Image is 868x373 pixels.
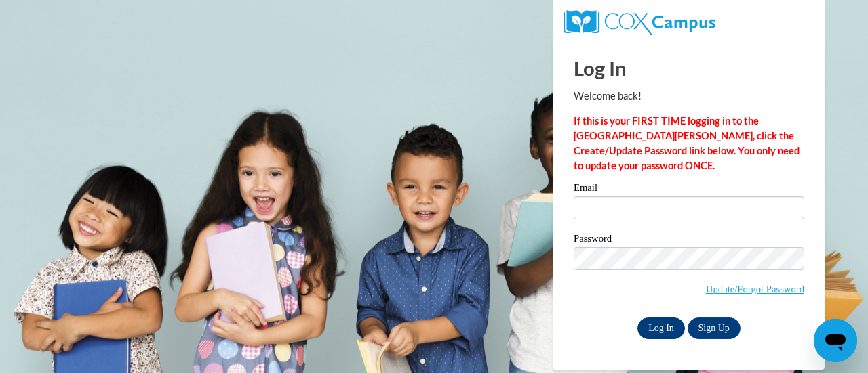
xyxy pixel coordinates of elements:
[574,115,800,171] strong: If this is your FIRST TIME logging in to the [GEOGRAPHIC_DATA][PERSON_NAME], click the Create/Upd...
[574,54,804,82] h1: Log In
[706,284,804,294] a: Update/Forgot Password
[574,89,804,104] p: Welcome back!
[814,319,857,362] iframe: Button to launch messaging window
[564,10,715,35] img: COX Campus
[637,317,685,339] input: Log In
[574,183,804,196] label: Email
[688,317,741,339] a: Sign Up
[574,234,804,247] label: Password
